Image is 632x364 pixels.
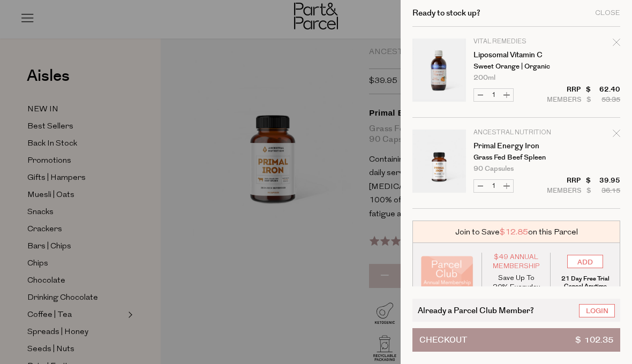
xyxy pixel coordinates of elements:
p: Grass Fed Beef Spleen [473,154,556,161]
button: Checkout$ 102.35 [412,328,620,352]
span: 90 Capsules [473,165,514,172]
p: Vital Remedies [473,39,556,45]
div: Remove Liposomal Vitamin C [613,37,620,51]
p: Ancestral Nutrition [473,130,556,136]
div: Remove Primal Energy Iron [613,128,620,142]
input: QTY Primal Energy Iron [487,180,500,192]
a: Primal Energy Iron [473,142,556,150]
input: ADD [567,255,603,268]
div: Join to Save on this Parcel [412,221,620,243]
span: $ 102.35 [575,329,613,351]
h2: Ready to stock up? [412,9,480,17]
span: $49 Annual Membership [490,253,543,271]
a: Login [579,304,615,317]
span: 200ml [473,74,495,81]
p: Sweet Orange | Organic [473,63,556,70]
span: $12.85 [500,226,528,238]
span: Already a Parcel Club Member? [418,304,534,316]
span: Checkout [419,329,467,351]
p: 21 Day Free Trial Cancel Anytime [559,275,612,290]
a: Liposomal Vitamin C [473,51,556,59]
p: Save Up To 30% Everyday [490,274,543,292]
input: QTY Liposomal Vitamin C [487,89,500,101]
div: Close [595,10,620,17]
